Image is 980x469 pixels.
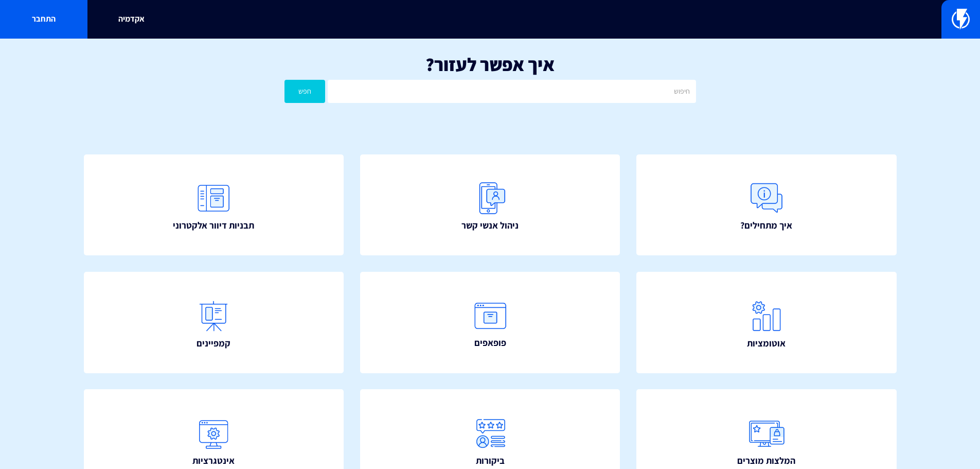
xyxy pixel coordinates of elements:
[84,154,344,256] a: תבניות דיוור אלקטרוני
[328,80,696,103] input: חיפוש
[284,80,326,103] button: חפש
[197,337,230,350] span: קמפיינים
[636,154,897,256] a: איך מתחילים?
[737,454,795,467] span: המלצות מוצרים
[740,219,792,232] span: איך מתחילים?
[360,154,620,256] a: ניהול אנשי קשר
[84,272,344,373] a: קמפיינים
[360,272,620,373] a: פופאפים
[15,54,965,75] h1: איך אפשר לעזור?
[747,337,786,350] span: אוטומציות
[476,454,505,467] span: ביקורות
[192,454,235,467] span: אינטגרציות
[173,219,254,232] span: תבניות דיוור אלקטרוני
[636,272,897,373] a: אוטומציות
[461,219,519,232] span: ניהול אנשי קשר
[474,336,506,350] span: פופאפים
